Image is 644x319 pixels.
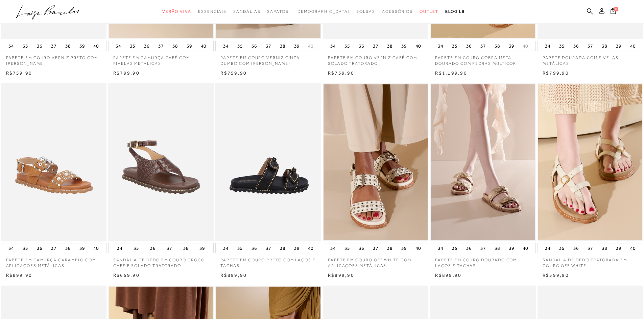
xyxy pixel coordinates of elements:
[181,243,191,253] button: 38
[328,243,338,253] button: 34
[292,41,302,51] button: 39
[170,41,180,51] button: 38
[445,5,465,18] a: BLOG LB
[215,51,321,67] a: PAPETE EM COURO VERNIZ CINZA DUMBO COM [PERSON_NAME]
[493,41,502,51] button: 38
[557,41,567,51] button: 35
[450,243,459,253] button: 35
[328,272,354,278] span: R$899,90
[420,5,438,18] a: categoryNavScreenReaderText
[197,243,207,253] button: 39
[267,9,288,14] span: Sapatos
[77,243,87,253] button: 39
[324,84,428,241] a: PAPETE EM COURO OFF WHITE COM APLICAÇÕES METÁLICAS PAPETE EM COURO OFF WHITE COM APLICAÇÕES METÁL...
[91,41,101,51] button: 40
[132,243,141,253] button: 35
[538,84,642,241] a: SANDÁLIA DE DEDO TRATORADA EM COURO OFF WHITE SANDÁLIA DE DEDO TRATORADA EM COURO OFF WHITE
[586,243,595,253] button: 37
[356,5,375,18] a: categoryNavScreenReaderText
[557,243,567,253] button: 35
[586,41,595,51] button: 37
[356,9,375,14] span: Bolsas
[278,243,287,253] button: 38
[450,41,459,51] button: 35
[328,41,338,51] button: 34
[128,41,137,51] button: 35
[371,41,380,51] button: 37
[21,243,30,253] button: 35
[220,70,247,76] span: R$759,90
[436,243,445,253] button: 34
[221,243,231,253] button: 34
[382,9,413,14] span: Acessórios
[628,41,638,51] button: 40
[342,41,352,51] button: 35
[77,41,87,51] button: 39
[115,243,124,253] button: 34
[538,253,643,269] a: SANDÁLIA DE DEDO TRATORADA EM COURO OFF WHITE
[507,243,516,253] button: 39
[464,41,474,51] button: 36
[142,41,151,51] button: 36
[264,243,273,253] button: 37
[538,84,642,241] img: SANDÁLIA DE DEDO TRATORADA EM COURO OFF WHITE
[614,7,618,11] span: 0
[295,9,350,14] span: [DEMOGRAPHIC_DATA]
[521,43,530,49] button: 40
[430,253,535,269] a: PAPETE EM COURO DOURADO COM LAÇOS E TACHAS
[478,243,488,253] button: 37
[221,41,231,51] button: 34
[113,272,140,278] span: R$659,90
[609,7,618,17] button: 0
[114,41,123,51] button: 34
[198,5,226,18] a: categoryNavScreenReaderText
[216,83,321,242] img: PAPETE EM COURO PRETO COM LAÇOS E TACHAS
[399,41,409,51] button: 39
[2,84,106,241] a: PAPETE EM CAMURÇA CARAMELO COM APLICAÇÕES METÁLICAS PAPETE EM CAMURÇA CARAMELO COM APLICAÇÕES MET...
[235,41,245,51] button: 35
[1,51,106,67] a: PAPETE EM COURO VERNIZ PRETO COM [PERSON_NAME]
[543,272,569,278] span: R$599,90
[235,243,245,253] button: 35
[6,41,16,51] button: 34
[571,41,581,51] button: 36
[267,5,288,18] a: categoryNavScreenReaderText
[435,272,461,278] span: R$899,90
[507,41,516,51] button: 39
[249,41,259,51] button: 36
[538,51,643,67] a: PAPETE DOURADA COM FIVELAS METÁLICAS
[324,84,428,241] img: PAPETE EM COURO OFF WHITE COM APLICAÇÕES METÁLICAS
[600,243,609,253] button: 38
[6,272,32,278] span: R$899,90
[295,5,350,18] a: noSubCategoriesText
[264,41,273,51] button: 37
[445,9,465,14] span: BLOG LB
[399,243,409,253] button: 39
[306,43,315,49] button: 40
[493,243,502,253] button: 38
[109,84,213,241] img: SANDÁLIA DE DEDO EM COURO CROCO CAFÉ E SOLADO TRATORADO
[6,243,16,253] button: 34
[323,253,428,269] p: PAPETE EM COURO OFF WHITE COM APLICAÇÕES METÁLICAS
[233,5,260,18] a: categoryNavScreenReaderText
[371,243,380,253] button: 37
[357,41,366,51] button: 36
[571,243,581,253] button: 36
[215,253,321,269] p: PAPETE EM COURO PRETO COM LAÇOS E TACHAS
[292,243,302,253] button: 39
[49,243,58,253] button: 37
[108,51,214,67] p: PAPETE EM CAMURÇA CAFÉ COM FIVELAS METÁLICAS
[431,84,535,241] img: PAPETE EM COURO DOURADO COM LAÇOS E TACHAS
[543,70,569,76] span: R$799,90
[35,243,44,253] button: 36
[108,253,214,269] p: SANDÁLIA DE DEDO EM COURO CROCO CAFÉ E SOLADO TRATORADO
[357,243,366,253] button: 36
[430,51,535,67] a: PAPETE EM COURO COBRA METAL DOURADO COM PEDRAS MULTICOR
[185,41,194,51] button: 39
[1,253,106,269] a: PAPETE EM CAMURÇA CARAMELO COM APLICAÇÕES METÁLICAS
